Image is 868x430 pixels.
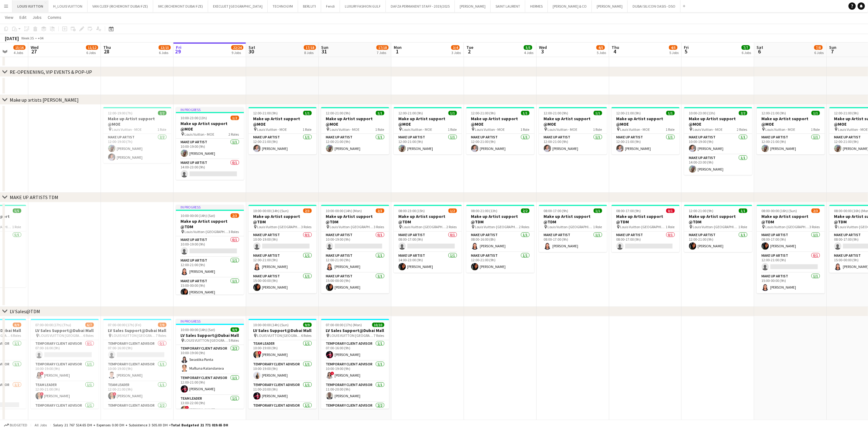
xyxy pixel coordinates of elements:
div: +04 [38,36,43,40]
app-card-role: Temporary Client Advisor1/107:00-16:00 (9h)[PERSON_NAME] [321,340,389,361]
app-card-role: Temporary Client Advisor0/107:00-16:00 (9h) [31,340,99,361]
span: Edit [19,15,26,20]
h3: LV Sales Support@Dubai Mall [31,328,99,333]
span: 6 Roles [84,333,94,338]
span: 12:00-21:00 (9h) [834,111,859,115]
span: 6 Roles [11,333,21,338]
app-card-role: Make up artist1/112:00-21:00 (9h)[PERSON_NAME] [321,252,389,273]
span: 1/1 [594,111,602,115]
a: Jobs [30,13,44,21]
h3: Make up Artist support @MOE [176,121,244,132]
span: 13/15 [159,45,171,50]
app-card-role: Temporary Client Advisor1/110:00-19:00 (9h)[PERSON_NAME] [249,361,317,381]
app-job-card: 08:00-17:00 (9h)1/1Make up Artist support @TDM Louis Vuitton-[GEOGRAPHIC_DATA]1 RoleMake up artis... [539,205,607,252]
span: Thu [103,45,111,50]
app-card-role: Make up artist1/110:00-19:00 (9h)[PERSON_NAME] [684,134,752,154]
app-card-role: Make up artist1/112:00-21:00 (9h)[PERSON_NAME] [394,134,462,154]
span: 5 Roles [229,338,239,343]
span: 1 Role [593,225,602,229]
span: 10:00-00:00 (14h) (Mon) [326,208,362,213]
span: 2/2 [739,111,747,115]
div: 10:00-23:00 (13h)2/2Make up Artist support @MOE Louis Vuitton - MOE2 RolesMake up artist1/110:00-... [684,107,752,175]
span: 0/1 [666,208,675,213]
span: 1/2 [448,208,457,213]
app-job-card: 10:00-00:00 (14h) (Sun)2/3Make up Artist support @TDM Louis Vuitton-[GEOGRAPHIC_DATA]3 RolesMake ... [249,205,317,293]
span: 3 Roles [374,225,384,229]
span: ! [113,392,116,396]
button: SAINT LAURENT [491,0,525,12]
span: 10:00-00:00 (14h) (Sun) [253,323,289,327]
span: 2 Roles [519,225,530,229]
span: 10:00-00:00 (14h) (Sun) [253,208,289,213]
span: Louis Vuitton-[GEOGRAPHIC_DATA] [548,225,593,229]
app-card-role: Make up artist1/115:00-00:00 (9h)[PERSON_NAME] [757,273,825,293]
span: Louis Vuitton - MOE [403,127,432,132]
app-card-role: Temporary Client Advisor1/112:00-21:00 (9h) [249,402,317,423]
span: Louis Vuitton-[GEOGRAPHIC_DATA] [403,225,447,229]
h3: Make up Artist support @TDM [321,214,389,225]
span: 1/1 [521,111,530,115]
div: 12:00-21:00 (9h)1/1Make up Artist support @MOE Louis Vuitton - MOE1 RoleMake up artist1/112:00-21... [539,107,607,154]
app-job-card: 12:00-21:00 (9h)1/1Make up Artist support @MOE Louis Vuitton - MOE1 RoleMake up artist1/112:00-21... [757,107,825,154]
h3: Make up Artist support @MOE [466,116,534,127]
div: 12:00-21:00 (9h)1/1Make up Artist support @MOE Louis Vuitton - MOE1 RoleMake up artist1/112:00-21... [249,107,317,154]
a: Edit [17,13,29,21]
span: 10:00-00:00 (14h) (Sat) [181,213,215,218]
span: 2/3 [376,208,384,213]
span: 2 Roles [447,225,457,229]
app-card-role: Team Leader1/112:00-21:00 (9h)![PERSON_NAME] [31,381,99,402]
app-card-role: Make up artist0/108:00-17:00 (9h) [612,232,680,252]
button: VAN CLEEF (RICHEMONT DUBAI FZE) [87,0,153,12]
app-job-card: 10:00-00:00 (14h) (Mon)2/3Make up Artist support @TDM Louis Vuitton-[GEOGRAPHIC_DATA]3 RolesMake ... [321,205,389,293]
h3: Make up Artist support @TDM [539,214,607,225]
span: 17/18 [304,45,316,50]
span: Sat [757,45,763,50]
app-card-role: Temporary Client Advisor2/210:00-19:00 (9h)Swastika PantaMaftuna Kalandarova [176,345,244,374]
div: 08:00-21:00 (13h)2/2Make up Artist support @TDM Louis Vuitton-[GEOGRAPHIC_DATA]2 RolesMake up art... [466,205,534,273]
app-card-role: Make up artist1/108:00-17:00 (9h)[PERSON_NAME] [539,232,607,252]
app-card-role: Make up artist0/110:00-19:00 (9h) [321,232,389,252]
span: Louis Vuitton - MOE [475,127,505,132]
app-job-card: 12:00-21:00 (9h)1/1Make up Artist support @TDM Louis Vuitton-[GEOGRAPHIC_DATA]1 RoleMake up artis... [684,205,752,252]
app-card-role: Team Leader1/112:00-21:00 (9h)![PERSON_NAME] [103,381,171,402]
span: 07:00-00:00 (17h) (Fri) [108,323,142,327]
span: 12:00-21:00 (9h) [326,111,351,115]
div: [DATE] [5,35,19,41]
span: Fri [176,45,181,50]
span: 1 Role [376,127,384,132]
app-job-card: 07:00-00:00 (17h) (Thu)6/7LV Sales Support@Dubai Mall LOUIS VUITTON [GEOGRAPHIC_DATA] - [GEOGRAPH... [31,319,99,409]
app-card-role: Temporary Client Advisor1/111:00-20:00 (9h)[PERSON_NAME] [249,381,317,402]
h3: Make up Artist support @MOE [394,116,462,127]
app-job-card: 12:00-21:00 (9h)1/1Make up Artist support @MOE Louis Vuitton - MOE1 RoleMake up artist1/112:00-21... [321,107,389,154]
span: Week 35 [20,36,35,40]
h3: LV Sales Support@Dubai Mall [103,328,171,333]
h3: Make up Artist support @TDM [684,214,752,225]
span: 07:00-00:00 (17h) (Thu) [36,323,71,327]
span: 27 [30,48,39,55]
span: 6 Roles [301,333,312,338]
h3: Make up Artist support @MOE [684,116,752,127]
span: Sun [321,45,328,50]
span: 5/5 [13,208,21,213]
button: DAFZA PERMANENT STAFF - 2019/2025 [386,0,455,12]
span: Louis Vuitton - MOE [185,132,214,137]
span: LOUIS VUITTON [GEOGRAPHIC_DATA] - [GEOGRAPHIC_DATA] [330,333,374,338]
app-card-role: Make up artist1/112:00-21:00 (9h)[PERSON_NAME] [321,134,389,154]
div: In progress10:00-00:00 (14h) (Sat)2/3Make up Artist support @TDM Louis Vuitton-[GEOGRAPHIC_DATA]3... [176,205,244,295]
app-card-role: Make up artist0/112:00-21:00 (9h) [757,252,825,273]
app-card-role: Make up artist1/110:00-19:00 (9h)[PERSON_NAME] [176,139,244,159]
button: LOUIS VUITTON [12,0,48,12]
span: 1/1 [594,208,602,213]
span: Louis Vuitton - MOE [838,127,868,132]
app-card-role: Make up artist2/212:00-19:00 (7h)[PERSON_NAME][PERSON_NAME] [103,134,171,163]
span: Louis Vuitton-[GEOGRAPHIC_DATA] [475,225,519,229]
span: Louis Vuitton - MOE [766,127,795,132]
app-job-card: 07:00-00:00 (17h) (Fri)7/9LV Sales Support@Dubai Mall LOUIS VUITTON [GEOGRAPHIC_DATA] - [GEOGRAPH... [103,319,171,409]
span: 17/18 [376,45,389,50]
app-card-role: Make up artist1/115:00-00:00 (9h)[PERSON_NAME] [176,278,244,298]
span: 22/24 [231,45,243,50]
button: H_LOUIS VUITTON [48,0,87,12]
span: Louis Vuitton - MOE [112,127,142,132]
